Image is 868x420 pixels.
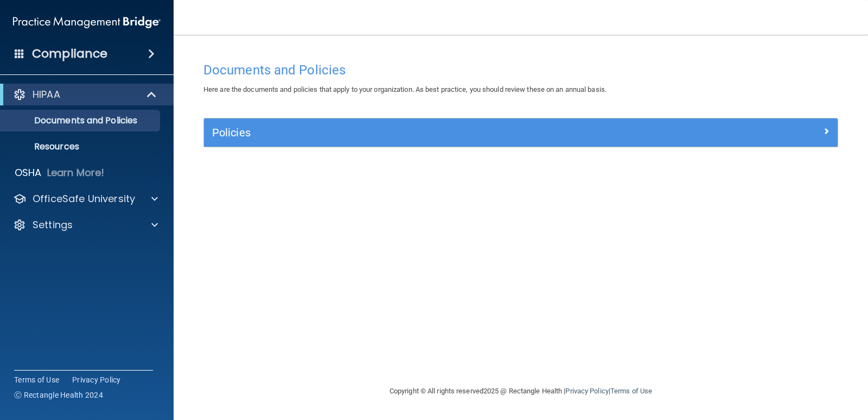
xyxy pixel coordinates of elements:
a: Terms of Use [610,387,652,395]
a: Terms of Use [14,374,59,385]
span: Here are the documents and policies that apply to your organization. As best practice, you should... [203,85,607,93]
p: OSHA [15,166,42,179]
a: HIPAA [13,88,157,101]
p: HIPAA [33,88,60,101]
a: OfficeSafe University [13,192,158,205]
div: Copyright © All rights reserved 2025 @ Rectangle Health | | [323,374,719,409]
p: Documents and Policies [7,115,155,126]
p: OfficeSafe University [33,192,135,205]
a: Privacy Policy [565,387,608,395]
h5: Policies [212,127,671,139]
img: PMB logo [13,11,161,33]
a: Privacy Policy [72,374,121,385]
p: Learn More! [47,166,105,179]
p: Resources [7,141,155,152]
h4: Documents and Policies [203,63,838,77]
p: Settings [33,218,73,231]
a: Settings [13,218,158,231]
span: Ⓒ Rectangle Health 2024 [14,390,103,400]
h4: Compliance [32,46,107,61]
a: Policies [212,124,829,141]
